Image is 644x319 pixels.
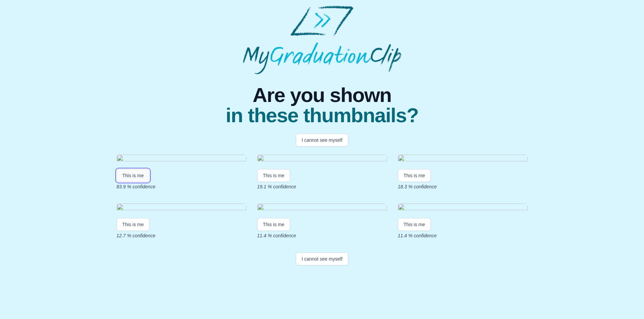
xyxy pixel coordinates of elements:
p: 11.4 % confidence [257,232,387,239]
span: in these thumbnails? [225,105,418,126]
button: This is me [117,218,150,231]
img: b79de5bd00d5726417c5ec4822755b442205e06a.gif [398,204,528,213]
img: db374aa97eec7ee81575a58eae5d6d6a347b4df3.gif [257,155,387,164]
img: MyGraduationClip [243,5,401,74]
button: This is me [117,169,150,182]
span: Are you shown [225,85,418,105]
img: 220ed7669c6594476904f2cd7ded5f0f87366a27.gif [117,155,246,164]
button: I cannot see myself [296,252,348,265]
p: 12.7 % confidence [117,232,246,239]
button: This is me [398,169,431,182]
img: d5d342c2466662ca0aa8c6c2478a783f81d860ed.gif [257,204,387,213]
button: This is me [398,218,431,231]
p: 19.1 % confidence [257,183,387,190]
button: This is me [257,218,290,231]
p: 11.4 % confidence [398,232,528,239]
img: 944893aa9ff222c858a9e36c4a62c4b8fc591ea3.gif [117,204,246,213]
button: This is me [257,169,290,182]
p: 83.9 % confidence [117,183,246,190]
button: I cannot see myself [296,134,348,147]
img: 3a92a63c2970d923962bd0ca9355f4e63a7928b2.gif [398,155,528,164]
p: 18.3 % confidence [398,183,528,190]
